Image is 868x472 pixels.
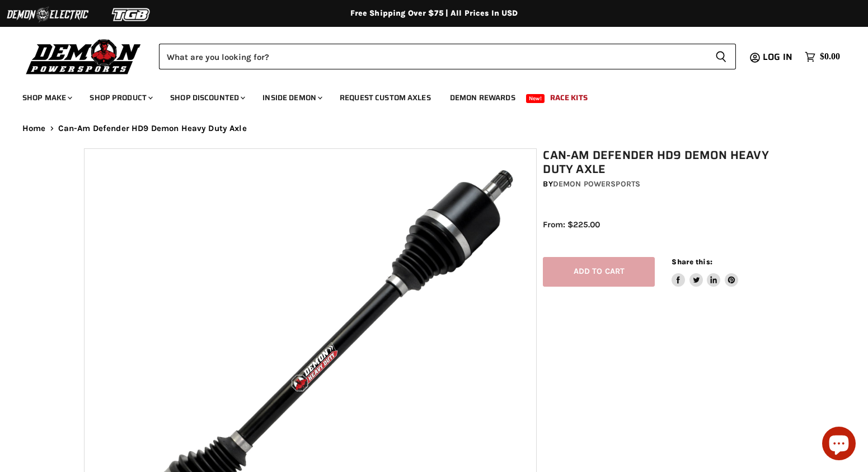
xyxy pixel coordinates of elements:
span: Log in [763,50,792,64]
img: Demon Electric Logo 2 [6,4,90,25]
form: Product [159,44,736,69]
a: Inside Demon [254,86,329,109]
ul: Main menu [14,82,837,109]
a: Demon Rewards [442,86,524,109]
a: Request Custom Axles [331,86,439,109]
button: Search [706,44,736,69]
span: From: $225.00 [543,219,600,230]
a: Shop Discounted [162,86,252,109]
span: Share this: [672,258,712,266]
a: $0.00 [799,49,846,65]
span: New! [526,94,545,103]
a: Shop Make [14,86,79,109]
a: Shop Product [81,86,159,109]
a: Home [22,124,46,133]
div: by [543,178,790,190]
img: Demon Powersports [22,36,145,76]
a: Log in [758,52,799,62]
inbox-online-store-chat: Shopify online store chat [819,427,859,463]
a: Demon Powersports [553,179,640,189]
img: TGB Logo 2 [90,4,173,25]
h1: Can-Am Defender HD9 Demon Heavy Duty Axle [543,148,790,176]
span: $0.00 [820,52,840,62]
a: Race Kits [542,86,596,109]
input: Search [159,44,706,69]
aside: Share this: [672,257,738,287]
span: Can-Am Defender HD9 Demon Heavy Duty Axle [58,124,247,133]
